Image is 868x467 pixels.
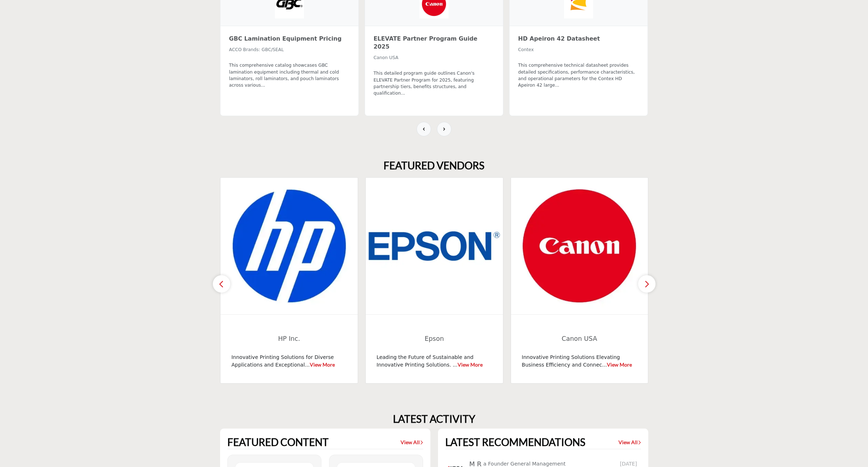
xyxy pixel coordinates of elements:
a: View More [607,361,632,368]
a: View All [618,439,641,446]
h2: FEATURED VENDORS [384,160,484,172]
h3: GBC Lamination Equipment Pricing [229,35,350,43]
a: View More [458,361,483,368]
h2: FEATURED CONTENT [227,436,329,449]
p: This comprehensive catalog showcases GBC lamination equipment including thermal and cold laminato... [229,62,350,89]
a: HP Inc. [231,329,347,348]
p: Innovative Printing Solutions for Diverse Applications and Exceptional... [231,354,347,369]
h2: LATEST RECOMMENDATIONS [445,436,585,449]
img: Canon USA [511,178,648,314]
span: Canon USA [374,55,398,60]
span: HP Inc. [231,334,347,343]
a: ELEVATE Partner Program Guide 2025 [374,35,494,54]
p: Innovative Printing Solutions Elevating Business Efficiency and Connec... [522,354,637,369]
a: View More [310,361,335,368]
span: Canon USA [522,334,637,343]
h3: ELEVATE Partner Program Guide 2025 [374,35,494,51]
img: Epson [366,178,503,314]
a: GBC Lamination Equipment Pricing [229,35,350,46]
span: Epson [377,334,492,343]
h2: LATEST ACTIVITY [393,413,475,425]
h3: HD Apeiron 42 Datasheet [518,35,639,43]
a: View All [401,439,423,446]
span: ACCO Brands: GBC/SEAL [229,47,284,52]
img: HP Inc. [220,178,358,314]
a: Epson [377,329,492,348]
p: This comprehensive technical datasheet provides detailed specifications, performance characterist... [518,62,639,89]
p: Leading the Future of Sustainable and Innovative Printing Solutions. ... [377,354,492,369]
a: Canon USA [522,329,637,348]
p: This detailed program guide outlines Canon's ELEVATE Partner Program for 2025, featuring partners... [374,70,494,97]
span: Contex [518,47,534,52]
a: HD Apeiron 42 Datasheet [518,35,639,46]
